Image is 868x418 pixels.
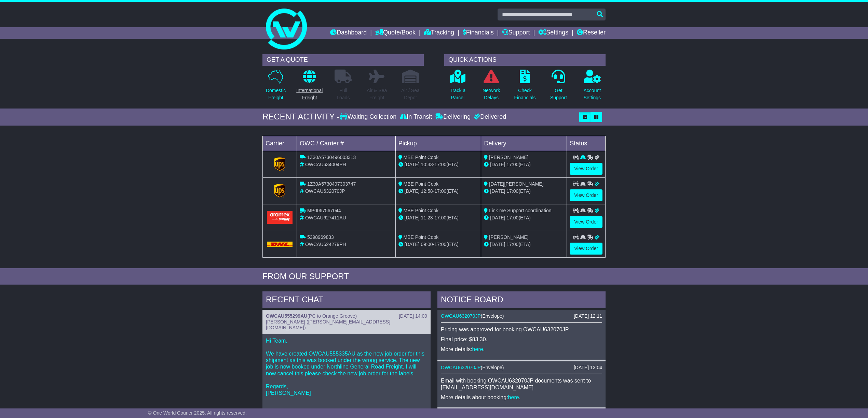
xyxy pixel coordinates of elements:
span: [PERSON_NAME] [489,155,528,160]
td: Delivery [481,136,567,151]
span: 17:00 [506,215,518,220]
p: Domestic Freight [266,87,286,101]
a: Tracking [424,27,454,39]
span: [DATE][PERSON_NAME] [489,181,543,187]
p: More details about booking: . [441,394,602,401]
img: DHL.png [267,242,293,247]
td: Carrier [263,136,297,151]
span: [DATE] [405,188,420,194]
span: MBE Point Cook [404,208,439,213]
a: InternationalFreight [296,69,323,105]
img: GetCarrierServiceLogo [274,184,286,198]
p: Final price: $83.30. [441,336,602,343]
span: OWCAU624279PH [305,242,346,247]
div: [DATE] 12:11 [574,313,602,319]
a: here [508,394,519,400]
span: [PERSON_NAME] ([PERSON_NAME][EMAIL_ADDRESS][DOMAIN_NAME]) [266,319,390,330]
span: [DATE] [405,242,420,247]
a: Quote/Book [375,27,416,39]
a: View Order [570,189,602,201]
a: Reseller [577,27,606,39]
span: [PERSON_NAME] [489,234,528,240]
span: [DATE] [405,162,420,167]
div: RECENT ACTIVITY - [262,112,340,122]
span: Envelope [482,313,502,319]
p: Email with booking OWCAU632070JP documents was sent to [EMAIL_ADDRESS][DOMAIN_NAME]. [441,377,602,390]
span: 1Z30A5730496003313 [307,155,356,160]
a: View Order [570,163,602,175]
p: Track a Parcel [450,87,465,101]
p: Air / Sea Depot [401,87,420,101]
div: ( ) [266,313,427,319]
span: OWCAU634004PH [305,162,346,167]
div: (ETA) [484,214,564,221]
a: Dashboard [330,27,367,39]
span: 17:00 [434,162,446,167]
span: 17:00 [506,188,518,194]
span: 17:00 [434,188,446,194]
span: 09:00 [421,242,433,247]
span: 5398969833 [307,234,334,240]
div: - (ETA) [398,188,478,195]
span: [DATE] [405,215,420,220]
a: Financials [463,27,494,39]
span: Link me Support coordination [489,208,551,213]
a: Support [502,27,530,39]
div: - (ETA) [398,241,478,248]
div: QUICK ACTIONS [444,54,606,66]
a: OWCAU555299AU [266,313,307,319]
div: RECENT CHAT [262,291,431,310]
div: ( ) [441,313,602,319]
div: ( ) [441,365,602,371]
a: Track aParcel [449,69,466,105]
a: AccountSettings [583,69,601,105]
p: Pricing was approved for booking OWCAU632070JP. [441,326,602,333]
a: NetworkDelays [482,69,500,105]
span: PC to Orange Groove [309,313,355,319]
div: Waiting Collection [340,113,398,121]
span: MBE Point Cook [404,155,439,160]
span: Envelope [482,365,502,370]
p: Hi Team, We have created OWCAU555335AU as the new job order for this shipment as this was booked ... [266,337,427,409]
img: GetCarrierServiceLogo [274,157,286,171]
p: Full Loads [335,87,352,101]
span: 1Z30A5730497303747 [307,181,356,187]
div: (ETA) [484,241,564,248]
div: Delivered [472,113,506,121]
div: (ETA) [484,188,564,195]
a: View Order [570,216,602,228]
p: Account Settings [584,87,601,101]
span: MP0067567044 [307,208,341,213]
span: OWCAU627411AU [305,215,346,220]
a: OWCAU632070JP [441,365,481,370]
div: (ETA) [484,161,564,168]
div: In Transit [398,113,434,121]
span: 11:23 [421,215,433,220]
p: Network Delays [483,87,500,101]
div: [DATE] 14:09 [399,313,427,319]
a: CheckFinancials [514,69,536,105]
div: NOTICE BOARD [437,291,606,310]
div: - (ETA) [398,214,478,221]
span: 10:33 [421,162,433,167]
p: More details: . [441,346,602,352]
span: © One World Courier 2025. All rights reserved. [148,410,247,416]
span: [DATE] [490,162,505,167]
a: here [472,346,483,352]
img: Aramex.png [267,211,293,224]
td: Pickup [395,136,481,151]
span: OWCAU632070JP [305,188,345,194]
span: 17:00 [506,242,518,247]
div: GET A QUOTE [262,54,424,66]
span: 17:00 [434,215,446,220]
span: 12:58 [421,188,433,194]
a: OWCAU632070JP [441,313,481,319]
p: International Freight [296,87,323,101]
div: [DATE] 13:04 [574,365,602,371]
span: [DATE] [490,215,505,220]
span: 17:00 [434,242,446,247]
p: Check Financials [514,87,536,101]
span: 17:00 [506,162,518,167]
span: MBE Point Cook [404,234,439,240]
div: FROM OUR SUPPORT [262,272,606,282]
